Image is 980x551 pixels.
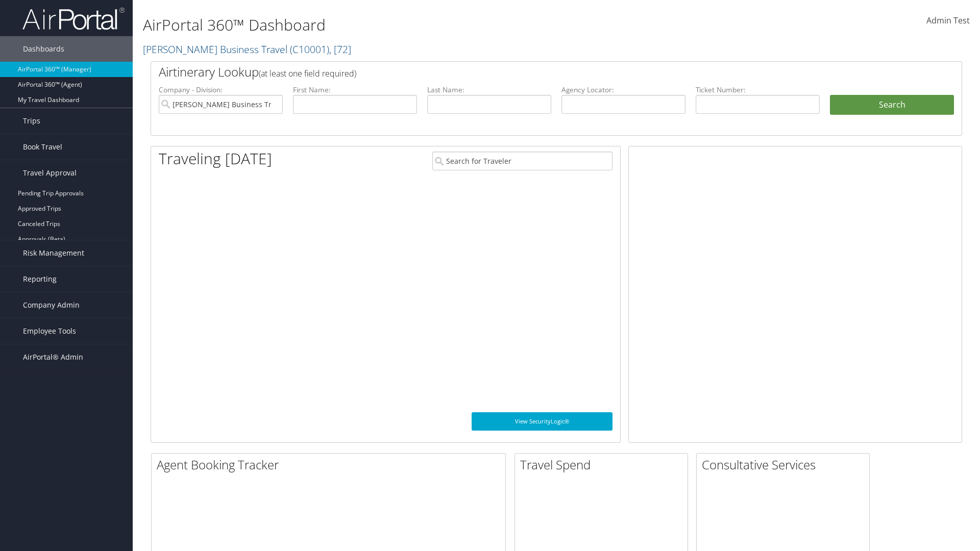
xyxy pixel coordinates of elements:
[159,148,272,169] h1: Traveling [DATE]
[23,240,84,266] span: Risk Management
[143,42,351,56] a: [PERSON_NAME] Business Travel
[329,42,351,56] span: , [ 72 ]
[432,152,612,170] input: Search for Traveler
[23,266,57,292] span: Reporting
[696,85,820,95] label: Ticket Number:
[520,456,688,473] h2: Travel Spend
[702,456,869,473] h2: Consultative Services
[926,15,970,26] span: Admin Test
[23,36,64,62] span: Dashboards
[157,456,505,473] h2: Agent Booking Tracker
[472,412,612,431] a: View SecurityLogic®
[159,63,887,81] h2: Airtinerary Lookup
[290,42,329,56] span: ( C10001 )
[143,14,694,36] h1: AirPortal 360™ Dashboard
[561,85,685,95] label: Agency Locator:
[23,344,83,370] span: AirPortal® Admin
[159,85,283,95] label: Company - Division:
[293,85,417,95] label: First Name:
[23,318,76,344] span: Employee Tools
[259,68,356,79] span: (at least one field required)
[23,134,62,160] span: Book Travel
[22,7,125,31] img: airportal-logo.png
[830,95,954,115] button: Search
[23,160,77,186] span: Travel Approval
[427,85,551,95] label: Last Name:
[23,108,40,134] span: Trips
[926,5,970,37] a: Admin Test
[23,292,80,318] span: Company Admin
